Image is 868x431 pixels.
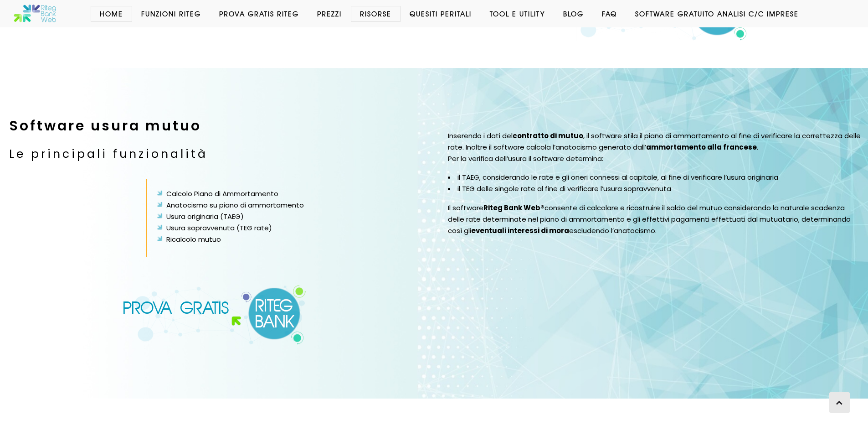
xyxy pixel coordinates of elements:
a: Faq [593,9,626,18]
strong: ammortamento alla francese [646,142,757,152]
img: Software anatocismo e usura Ritg Bank Web per conti correnti, mutui e leasing [123,285,307,345]
a: Home [91,9,132,18]
img: Software anatocismo e usura bancaria [14,5,57,23]
a: Tool e Utility [481,9,554,18]
li: Usura sopravvenuta (TEG rate) [156,223,421,234]
a: Software GRATUITO analisi c/c imprese [626,9,808,18]
p: Il software consente di calcolare e ricostruire il saldo del mutuo considerando la naturale scade... [448,203,862,237]
li: Usura originaria (TAEG) [156,211,421,223]
strong: Riteg Bank Web® [483,203,544,213]
li: Ricalcolo mutuo [156,234,421,245]
li: il TEG delle singole rate al fine di verificare l’usura sopravvenuta [448,183,862,195]
strong: eventuali interessi di mora [471,226,569,235]
a: Funzioni Riteg [132,9,210,18]
li: Anatocismo su piano di ammortamento [156,200,421,211]
a: Blog [554,9,593,18]
a: Risorse [351,9,401,18]
a: Quesiti Peritali [401,9,481,18]
li: il TAEG, considerando le rate e gli oneri connessi al capitale, al fine di verificare l’usura ori... [448,172,862,183]
h3: Le principali funzionalità [9,145,421,164]
li: Calcolo Piano di Ammortamento [156,188,421,200]
p: Inserendo i dati del , il software stila il piano di ammortamento al fine di verificare la corret... [448,130,862,165]
a: Prezzi [308,9,351,18]
a: Prova Gratis Riteg [210,9,308,18]
strong: contratto di mutuo [513,131,583,140]
h2: Software usura mutuo [9,114,421,138]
